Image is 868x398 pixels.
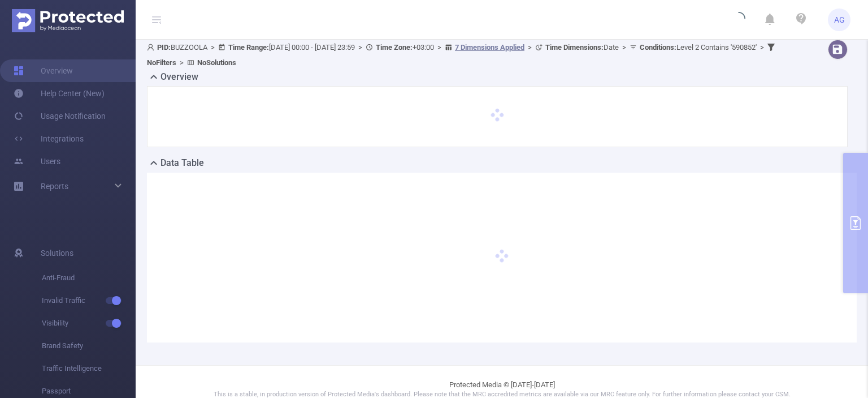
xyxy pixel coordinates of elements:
i: icon: loading [732,12,745,28]
b: Time Dimensions : [545,43,604,52]
span: Traffic Intelligence [42,357,136,380]
span: BUZZOOLA [DATE] 00:00 - [DATE] 23:59 +03:00 [147,43,778,67]
span: Reports [41,182,68,191]
span: > [207,43,218,52]
b: No Solutions [197,58,236,67]
b: Time Range: [228,43,269,52]
span: Date [545,43,619,52]
a: Integrations [14,127,84,150]
b: Time Zone: [376,43,413,52]
b: Conditions : [640,43,676,52]
span: Solutions [41,242,73,264]
span: Anti-Fraud [42,267,136,289]
a: Overview [14,59,73,82]
span: > [524,43,535,52]
h2: Data Table [160,156,204,170]
a: Reports [41,175,68,198]
a: Usage Notification [14,105,106,127]
span: Brand Safety [42,335,136,357]
span: AG [834,8,845,31]
span: > [619,43,630,52]
span: > [176,58,187,67]
span: Level 2 Contains '590852' [640,43,757,52]
b: PID: [157,43,171,52]
img: Protected Media [12,9,124,32]
span: > [434,43,445,52]
a: Users [14,150,60,173]
i: icon: user [147,44,157,51]
span: > [757,43,767,52]
span: Invalid Traffic [42,289,136,312]
span: > [355,43,366,52]
span: Visibility [42,312,136,335]
h2: Overview [160,70,198,84]
a: Help Center (New) [14,82,105,105]
u: 7 Dimensions Applied [455,43,524,52]
b: No Filters [147,58,176,67]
